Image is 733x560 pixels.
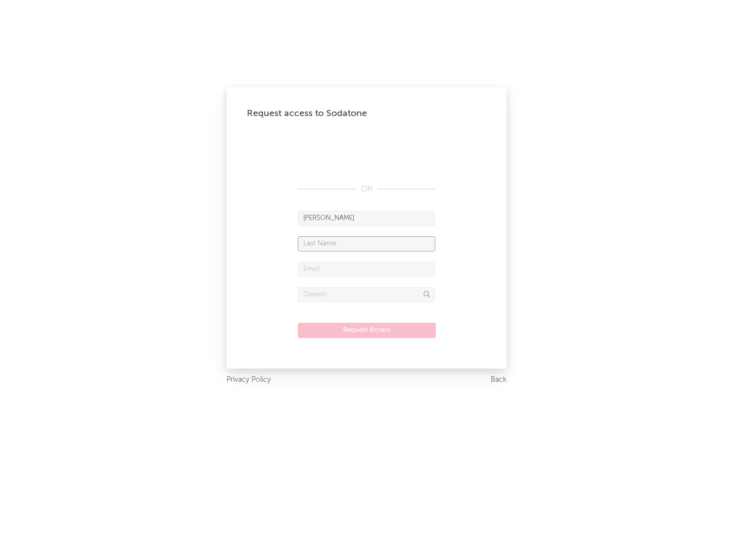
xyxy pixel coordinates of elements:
input: First Name [298,211,435,226]
input: Last Name [298,236,435,251]
button: Request Access [298,323,436,338]
input: Division [298,287,435,302]
input: Email [298,262,435,277]
a: Back [491,374,506,386]
div: Request access to Sodatone [247,107,486,120]
a: Privacy Policy [227,374,271,386]
div: OR [298,183,435,195]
